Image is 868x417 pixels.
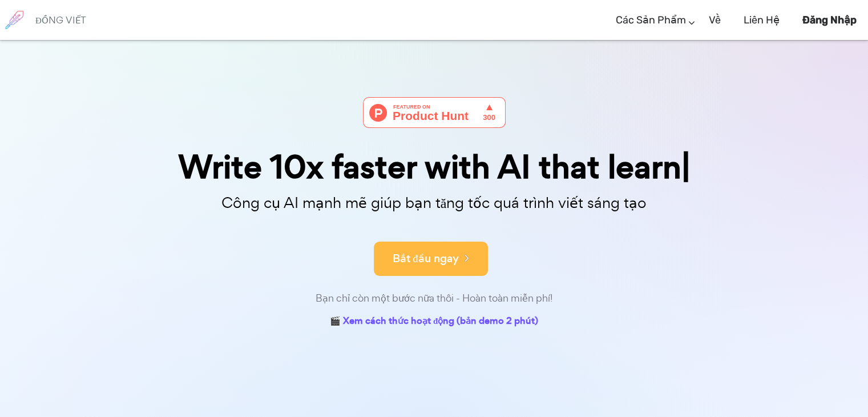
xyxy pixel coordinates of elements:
[221,193,647,212] font: Công cụ AI mạnh mẽ giúp bạn tăng tốc quá trình viết sáng tạo
[802,3,857,37] a: Đăng nhập
[374,242,488,276] button: Bắt đầu ngay
[802,14,857,26] font: Đăng nhập
[149,151,720,183] div: Write 10x faster with AI that learn
[616,14,686,26] font: Các sản phẩm
[744,3,780,37] a: Liên hệ
[330,313,538,331] a: 🎬 Xem cách thức hoạt động (bản demo 2 phút)
[616,3,686,37] a: Các sản phẩm
[709,14,721,26] font: Về
[35,14,86,26] font: ĐỒNG VIẾT
[316,291,553,304] font: Bạn chỉ còn một bước nữa thôi - Hoàn toàn miễn phí!
[709,3,721,37] a: Về
[744,14,780,26] font: Liên hệ
[363,97,506,128] img: Cowriter - Người bạn đồng hành AI giúp bạn viết sáng tạo nhanh hơn | Product Hunt
[393,251,459,266] font: Bắt đầu ngay
[330,314,538,327] font: 🎬 Xem cách thức hoạt động (bản demo 2 phút)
